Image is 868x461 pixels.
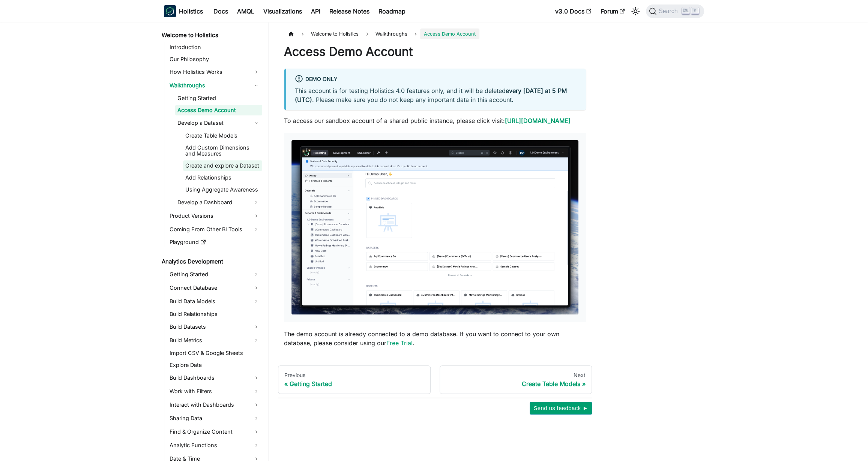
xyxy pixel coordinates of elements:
[533,403,588,413] span: Send us feedback ►
[284,380,424,388] div: Getting Started
[446,372,586,379] div: Next
[175,196,262,208] a: Develop a Dashboard
[167,282,262,294] a: Connect Database
[233,5,259,17] a: AMQL
[167,412,262,424] a: Sharing Data
[167,237,262,247] a: Playground
[183,142,262,159] a: Add Custom Dimensions and Measures
[551,5,596,17] a: v3.0 Docs
[179,7,203,16] b: Holistics
[167,210,262,222] a: Product Versions
[440,365,592,394] a: NextCreate Table Models
[284,329,586,347] p: The demo account is already connected to a demo database. If you want to connect to your own data...
[159,30,262,40] a: Welcome to Holistics
[175,105,262,115] a: Access Demo Account
[167,426,262,438] a: Find & Organize Content
[167,321,262,333] a: Build Datasets
[167,223,262,235] a: Coming From Other BI Tools
[691,7,699,14] kbd: K
[646,4,704,18] button: Search (Ctrl+K)
[656,8,682,15] span: Search
[167,372,262,384] a: Build Dashboards
[629,5,641,17] button: Switch between dark and light mode (currently light mode)
[167,66,262,78] a: How Holistics Works
[167,399,262,411] a: Interact with Dashboards
[167,295,262,307] a: Build Data Models
[530,402,592,415] button: Send us feedback ►
[164,5,176,17] img: Holistics
[420,28,479,39] span: Access Demo Account
[374,5,410,17] a: Roadmap
[284,372,424,379] div: Previous
[295,86,577,104] p: This account is for testing Holistics 4.0 features only, and it will be deleted . Please make sur...
[175,93,262,103] a: Getting Started
[159,256,262,267] a: Analytics Development
[156,22,269,461] nav: Docs sidebar
[295,75,577,84] div: Demo Only
[284,116,586,125] p: To access our sandbox account of a shared public instance, please click visit:
[183,130,262,141] a: Create Table Models
[284,44,586,59] h1: Access Demo Account
[372,28,411,39] span: Walkthroughs
[164,5,203,17] a: HolisticsHolistics
[295,87,567,103] strong: every [DATE] at 5 PM (UTC)
[209,5,233,17] a: Docs
[183,184,262,195] a: Using Aggregate Awareness
[505,117,571,124] a: [URL][DOMAIN_NAME]
[284,28,298,39] a: Home page
[183,172,262,183] a: Add Relationships
[167,42,262,52] a: Introduction
[167,268,262,280] a: Getting Started
[167,309,262,319] a: Build Relationships
[167,79,262,91] a: Walkthroughs
[596,5,629,17] a: Forum
[167,348,262,358] a: Import CSV & Google Sheets
[306,5,325,17] a: API
[325,5,374,17] a: Release Notes
[307,28,362,39] span: Welcome to Holistics
[167,334,262,346] a: Build Metrics
[278,365,592,394] nav: Docs pages
[167,439,262,451] a: Analytic Functions
[259,5,306,17] a: Visualizations
[183,160,262,171] a: Create and explore a Dataset
[167,385,262,397] a: Work with Filters
[446,380,586,388] div: Create Table Models
[386,339,413,347] a: Free Trial
[278,365,431,394] a: PreviousGetting Started
[284,28,586,39] nav: Breadcrumbs
[167,54,262,64] a: Our Philosophy
[175,117,262,129] a: Develop a Dataset
[167,360,262,370] a: Explore Data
